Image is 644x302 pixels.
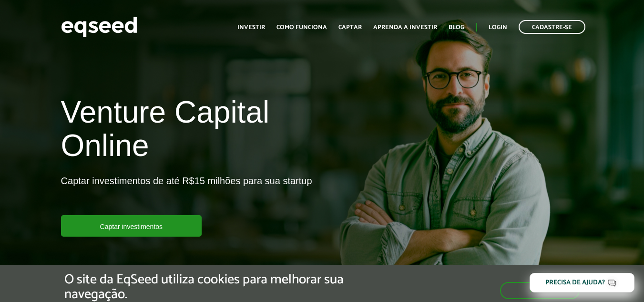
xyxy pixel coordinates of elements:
h1: Venture Capital Online [61,95,315,167]
a: Login [489,24,507,31]
a: Aprenda a investir [373,24,437,31]
h5: O site da EqSeed utiliza cookies para melhorar sua navegação. [64,272,373,302]
a: Investir [237,24,265,31]
a: Blog [449,24,464,31]
img: EqSeed [61,14,137,40]
a: Cadastre-se [519,20,585,34]
a: Como funciona [276,24,327,31]
a: Captar [338,24,362,31]
a: Captar investimentos [61,215,202,237]
button: Aceitar [500,282,580,299]
p: Captar investimentos de até R$15 milhões para sua startup [61,175,312,215]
